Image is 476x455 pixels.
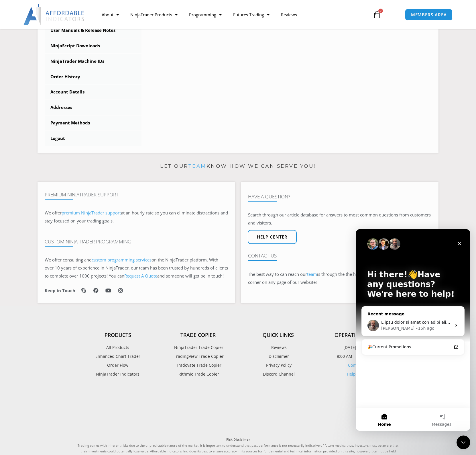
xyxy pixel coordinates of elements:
a: Addresses [45,100,141,115]
h4: Trade Copier [158,332,238,338]
span: Order Flow [107,362,128,369]
p: 8:00 AM – 6:00 PM EST [318,353,398,360]
a: Programming [183,8,227,21]
span: MEMBERS AREA [411,13,447,17]
a: Help Center [347,371,370,377]
a: Tradovate Trade Copier [158,362,238,369]
a: team [307,271,317,277]
a: Rithmic Trade Copier [158,370,238,378]
nav: Menu [96,8,366,21]
span: 0 [378,9,383,13]
a: Order History [45,69,141,84]
span: at an hourly rate so you can eliminate distractions and stay focused on your trading goals. [45,210,228,224]
img: LogoAI | Affordable Indicators – NinjaTrader [23,4,85,25]
a: User Manuals & Release Notes [45,23,141,38]
span: Rithmic Trade Copier [177,370,219,378]
a: NinjaTrader Machine IDs [45,54,141,69]
span: We offer consulting and [45,257,152,263]
a: custom programming services [92,257,152,263]
h6: Keep in Touch [45,288,75,293]
a: 0 [364,6,390,23]
a: Disclaimer [238,353,318,360]
a: Payment Methods [45,116,141,130]
span: All Products [106,344,129,351]
a: All Products [78,344,158,351]
a: Account Details [45,85,141,99]
iframe: Customer reviews powered by Trustpilot [78,391,398,431]
span: Disclaimer [267,353,289,360]
p: Let our know how we can serve you! [38,162,438,171]
a: Enhanced Chart Trader [78,353,158,360]
a: TradingView Trade Copier [158,353,238,360]
h4: Have A Question? [248,194,431,200]
a: Logout [45,131,141,146]
iframe: Intercom live chat [356,229,470,431]
a: MEMBERS AREA [405,9,453,21]
span: NinjaTrader Trade Copier [173,344,223,351]
a: NinjaTrader Indicators [78,370,158,378]
a: NinjaScript Downloads [45,38,141,53]
span: Privacy Policy [265,362,292,369]
h4: Contact Us [248,253,431,259]
h4: Quick Links [238,332,318,338]
a: Discord Channel [238,370,318,378]
span: Discord Channel [261,370,295,378]
strong: Risk Disclaimer [226,437,250,442]
a: NinjaTrader Products [125,8,183,21]
h4: Premium NinjaTrader Support [45,192,228,198]
span: Help center [257,235,288,239]
span: Reviews [270,344,287,351]
a: Reviews [238,344,318,351]
h4: Products [78,332,158,338]
a: Order Flow [78,362,158,369]
a: Futures Trading [227,8,275,21]
p: [DATE] – [DATE] [318,344,398,351]
h4: Operating Hours [318,332,398,338]
span: Tradovate Trade Copier [175,362,221,369]
p: Search through our article database for answers to most common questions from customers and visit... [248,211,431,227]
a: Privacy Policy [238,362,318,369]
p: The best way to can reach our is through the the help icon in the lower right-hand corner on any ... [248,270,431,286]
span: on the NinjaTrader platform. With over 10 years of experience in NinjaTrader, our team has been t... [45,257,228,279]
a: Contact Us [348,362,369,368]
span: TradingView Trade Copier [172,353,224,360]
span: NinjaTrader Indicators [96,370,139,378]
span: We offer [45,210,62,216]
a: NinjaTrader Trade Copier [158,344,238,351]
a: Help center [248,230,297,244]
a: Request A Quote [124,273,157,279]
a: team [188,163,206,169]
span: Enhanced Chart Trader [95,353,140,360]
a: premium NinjaTrader support [62,210,121,216]
a: About [96,8,125,21]
iframe: Intercom live chat [457,436,470,449]
h4: Custom NinjaTrader Programming [45,239,228,245]
a: Reviews [275,8,303,21]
